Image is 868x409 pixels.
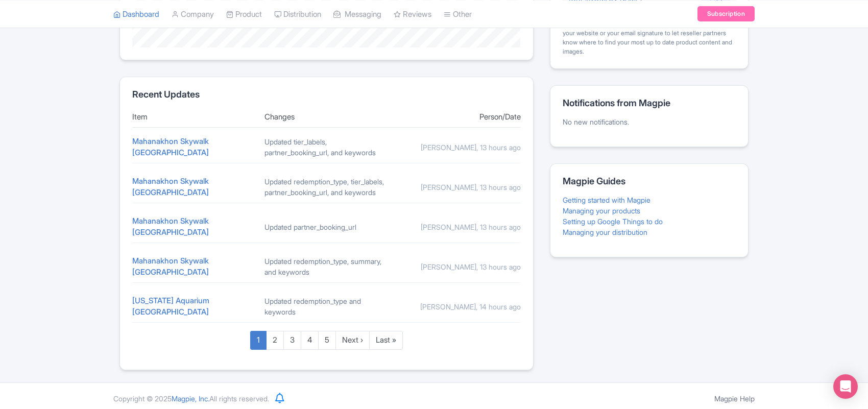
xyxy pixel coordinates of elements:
a: Last » [369,331,403,350]
div: Updated redemption_type, tier_labels, partner_booking_url, and keywords [264,176,389,198]
div: Updated redemption_type and keywords [264,296,389,317]
div: Updated tier_labels, partner_booking_url, and keywords [264,136,389,158]
div: Changes [264,111,389,123]
p: No new notifications. [563,116,736,127]
div: [PERSON_NAME], 13 hours ago [397,142,521,153]
a: Getting started with Magpie [563,196,650,204]
div: [PERSON_NAME], 13 hours ago [397,182,521,193]
h2: Recent Updates [132,89,521,100]
a: Subscription [697,6,755,21]
a: 4 [301,331,319,350]
a: Next › [335,331,370,350]
a: [US_STATE] Aquarium [GEOGRAPHIC_DATA] [132,296,209,317]
a: Mahanakhon Skywalk [GEOGRAPHIC_DATA] [132,216,209,237]
div: [PERSON_NAME], 13 hours ago [397,222,521,232]
div: [PERSON_NAME], 13 hours ago [397,261,521,272]
div: Item [132,111,256,123]
a: Managing your distribution [563,228,647,236]
a: 5 [318,331,336,350]
span: Magpie, Inc. [172,394,209,403]
a: Mahanakhon Skywalk [GEOGRAPHIC_DATA] [132,136,209,158]
div: Copyright © 2025 All rights reserved. [107,393,275,404]
div: [PERSON_NAME], 14 hours ago [397,301,521,312]
div: Updated redemption_type, summary, and keywords [264,256,389,277]
a: Mahanakhon Skywalk [GEOGRAPHIC_DATA] [132,256,209,277]
a: Magpie Help [714,394,755,403]
div: Open Intercom Messenger [833,374,858,399]
div: Person/Date [397,111,521,123]
a: 1 [250,331,267,350]
a: Mahanakhon Skywalk [GEOGRAPHIC_DATA] [132,176,209,198]
a: 3 [283,331,301,350]
a: 2 [266,331,284,350]
h2: Notifications from Magpie [563,98,736,108]
a: Setting up Google Things to do [563,217,663,226]
h2: Magpie Guides [563,176,736,186]
a: Managing your products [563,206,640,215]
div: Updated partner_booking_url [264,222,389,232]
div: Add the above link to your industry partner / trade pages of your website or your email signature... [563,19,736,56]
